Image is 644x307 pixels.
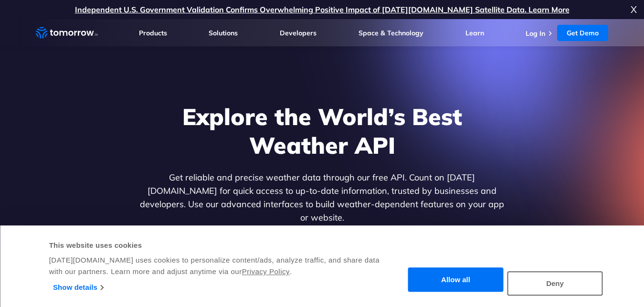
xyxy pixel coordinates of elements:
[526,29,545,38] a: Log In
[557,25,608,41] a: Get Demo
[138,102,507,159] h1: Explore the World’s Best Weather API
[49,240,391,251] div: This website uses cookies
[49,254,391,277] div: [DATE][DOMAIN_NAME] uses cookies to personalize content/ads, analyze traffic, and share data with...
[75,5,570,14] a: Independent U.S. Government Validation Confirms Overwhelming Positive Impact of [DATE][DOMAIN_NAM...
[242,267,290,275] a: Privacy Policy
[53,280,103,295] a: Show details
[280,29,317,37] a: Developers
[209,29,238,37] a: Solutions
[465,29,484,37] a: Learn
[36,26,98,40] a: Home link
[408,268,504,292] button: Allow all
[138,171,507,224] p: Get reliable and precise weather data through our free API. Count on [DATE][DOMAIN_NAME] for quic...
[139,29,167,37] a: Products
[359,29,423,37] a: Space & Technology
[507,271,603,296] button: Deny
